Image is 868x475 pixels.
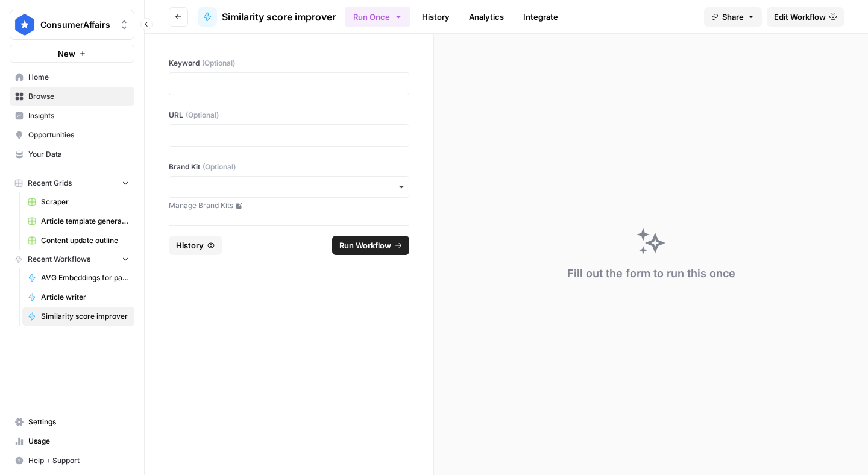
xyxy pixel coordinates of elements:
[28,417,129,427] span: Settings
[28,91,129,102] span: Browse
[10,106,134,125] a: Insights
[22,288,134,307] a: Article writer
[198,7,336,27] a: Similarity score improver
[28,72,129,83] span: Home
[462,7,511,27] a: Analytics
[10,412,134,432] a: Settings
[10,145,134,164] a: Your Data
[22,212,134,231] a: Article template generator
[41,311,129,322] span: Similarity score improver
[10,174,134,192] button: Recent Grids
[28,436,129,447] span: Usage
[28,455,129,466] span: Help + Support
[169,110,409,121] label: URL
[41,216,129,227] span: Article template generator
[10,250,134,268] button: Recent Workflows
[41,292,129,303] span: Article writer
[186,110,219,121] span: (Optional)
[41,235,129,246] span: Content update outline
[332,236,409,255] button: Run Workflow
[28,110,129,121] span: Insights
[28,130,129,140] span: Opportunities
[40,19,113,31] span: ConsumerAffairs
[176,239,204,251] span: History
[722,11,744,23] span: Share
[339,239,391,251] span: Run Workflow
[415,7,457,27] a: History
[10,432,134,451] a: Usage
[14,14,36,36] img: ConsumerAffairs Logo
[169,236,222,255] button: History
[516,7,565,27] a: Integrate
[22,231,134,250] a: Content update outline
[704,7,762,27] button: Share
[10,10,134,40] button: Workspace: ConsumerAffairs
[10,68,134,87] a: Home
[28,178,72,189] span: Recent Grids
[10,125,134,145] a: Opportunities
[28,149,129,160] span: Your Data
[202,58,235,69] span: (Optional)
[222,10,336,24] span: Similarity score improver
[169,200,409,211] a: Manage Brand Kits
[10,87,134,106] a: Browse
[22,307,134,326] a: Similarity score improver
[567,265,735,282] div: Fill out the form to run this once
[169,58,409,69] label: Keyword
[28,254,90,265] span: Recent Workflows
[41,272,129,283] span: AVG Embeddings for page and Target Keyword
[22,192,134,212] a: Scraper
[10,45,134,63] button: New
[767,7,844,27] a: Edit Workflow
[774,11,826,23] span: Edit Workflow
[169,162,409,172] label: Brand Kit
[22,268,134,288] a: AVG Embeddings for page and Target Keyword
[58,48,75,60] span: New
[345,7,410,27] button: Run Once
[41,197,129,207] span: Scraper
[203,162,236,172] span: (Optional)
[10,451,134,470] button: Help + Support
